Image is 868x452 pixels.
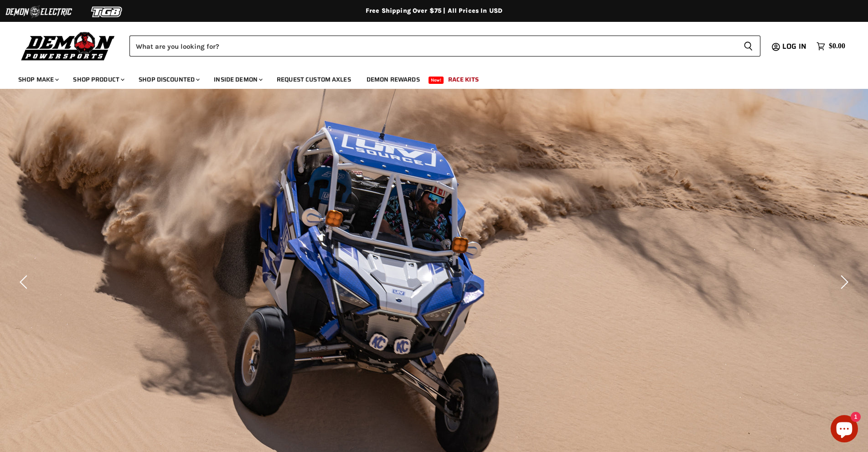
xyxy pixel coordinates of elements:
ul: Main menu [11,67,843,89]
button: Previous [16,273,34,291]
a: Shop Product [66,70,130,89]
a: Race Kits [441,70,486,89]
a: Demon Rewards [360,70,427,89]
span: $0.00 [829,42,845,51]
button: Search [736,36,760,56]
a: Shop Make [11,70,64,89]
img: TGB Logo 2 [73,3,141,21]
inbox-online-store-chat: Shopify online store chat [828,415,861,445]
div: Free Shipping Over $75 | All Prices In USD [69,7,799,15]
span: Log in [782,41,806,52]
img: Demon Electric Logo 2 [5,3,73,21]
a: Request Custom Axles [270,70,358,89]
img: Demon Powersports [18,30,118,62]
a: Inside Demon [207,70,268,89]
a: Log in [778,42,812,51]
input: Search [129,36,736,56]
a: Shop Discounted [132,70,205,89]
a: $0.00 [812,40,850,53]
button: Next [834,273,852,291]
form: Product [129,36,760,56]
span: New! [429,77,444,84]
